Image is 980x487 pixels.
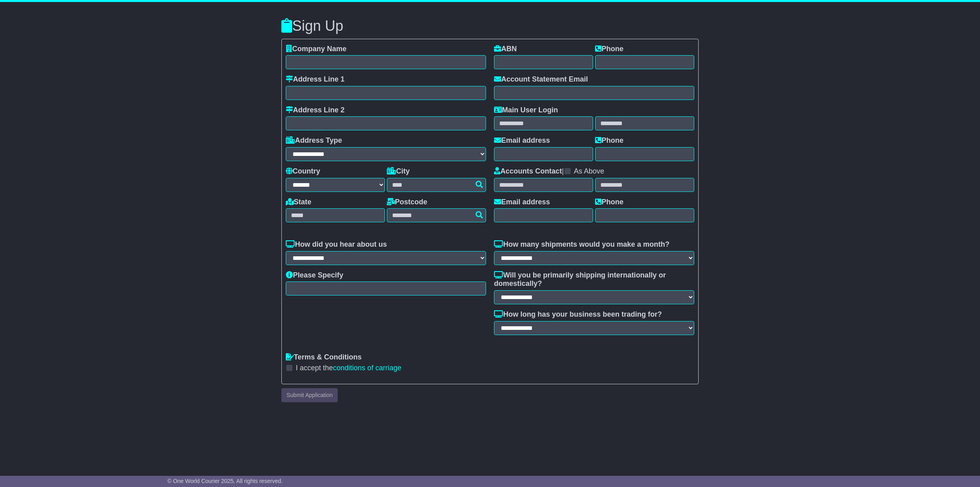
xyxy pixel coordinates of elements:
label: Country [286,167,320,176]
label: Accounts Contact [494,167,562,176]
button: Submit Application [281,388,338,402]
label: Email address [494,198,550,207]
label: Company Name [286,45,347,54]
label: Will you be primarily shipping internationally or domestically? [494,271,694,288]
label: How did you hear about us [286,240,387,249]
label: Phone [595,198,623,207]
label: Account Statement Email [494,75,588,84]
label: Terms & Conditions [286,353,362,362]
label: State [286,198,311,207]
label: ABN [494,45,517,54]
a: conditions of carriage [333,364,401,372]
div: | [494,167,694,178]
label: Address Type [286,136,342,145]
label: Main User Login [494,106,558,115]
label: How many shipments would you make a month? [494,240,669,249]
span: © One World Courier 2025. All rights reserved. [167,478,283,484]
label: I accept the [296,364,401,373]
label: Email address [494,136,550,145]
label: Phone [595,45,623,54]
label: Address Line 1 [286,75,345,84]
label: Postcode [387,198,427,207]
label: Address Line 2 [286,106,345,115]
label: How long has your business been trading for? [494,310,662,319]
label: Please Specify [286,271,343,280]
label: As Above [574,167,604,176]
h3: Sign Up [281,18,699,34]
label: City [387,167,410,176]
label: Phone [595,136,623,145]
